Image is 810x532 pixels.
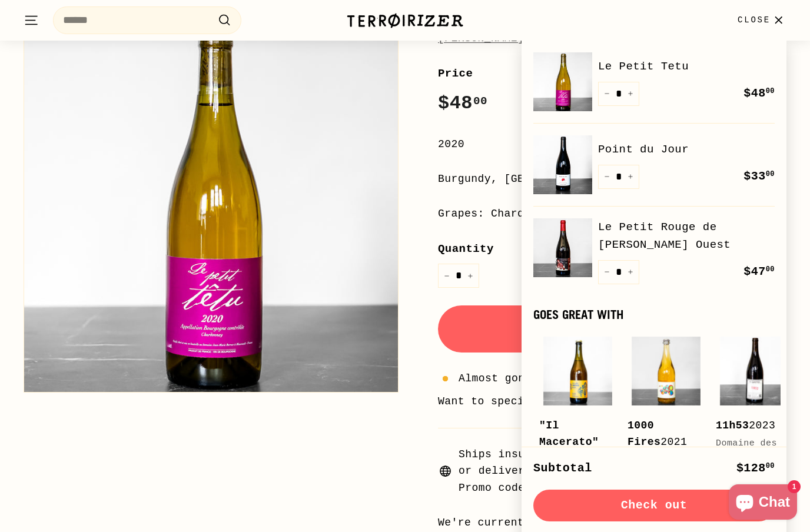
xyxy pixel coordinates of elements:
[438,264,479,288] input: quantity
[628,332,704,501] a: 1000 Fires2021Jauma
[459,446,786,497] span: Ships insured via UPS, available for local pickup or delivery. Get $30 off shipping on 12-packs -...
[598,82,616,106] button: Reduce item quantity by one
[598,218,775,254] a: Le Petit Rouge de [PERSON_NAME] Ouest
[438,92,487,114] span: $48
[533,459,592,478] div: Subtotal
[598,260,616,284] button: Reduce item quantity by one
[766,87,775,95] sup: 00
[598,58,775,75] a: Le Petit Tetu
[738,14,771,26] span: Close
[539,417,604,502] div: 2022
[438,264,456,288] button: Reduce item quantity by one
[743,169,775,183] span: $33
[598,141,775,158] a: Point du Jour
[716,420,749,431] b: 11h53
[533,52,592,111] img: Le Petit Tetu
[736,459,775,478] div: $128
[743,87,775,100] span: $48
[716,332,792,498] a: 11h532023Domaine des Grottes
[628,420,660,448] b: 1000 Fires
[459,370,618,387] span: Almost gone, only 2 left
[533,308,775,321] div: Goes great with
[725,484,801,523] inbox-online-store-chat: Shopify online store chat
[438,393,786,410] li: Want to special order this item?
[533,218,592,277] img: Le Petit Rouge de la Cote Ouest
[766,170,775,178] sup: 00
[628,417,692,451] div: 2021
[438,305,786,353] button: Add to cart
[731,3,794,38] button: Close
[438,240,786,258] label: Quantity
[766,265,775,274] sup: 00
[622,260,639,284] button: Increase item quantity by one
[473,95,487,108] sup: 00
[438,136,786,153] div: 2020
[598,165,616,189] button: Reduce item quantity by one
[539,420,599,499] b: "Il Macerato" Orange Ancestrale
[462,264,479,288] button: Increase item quantity by one
[743,265,775,278] span: $47
[438,65,786,82] label: Price
[716,437,781,465] div: Domaine des Grottes
[533,135,592,194] img: Point du Jour
[622,82,639,106] button: Increase item quantity by one
[438,171,786,188] div: Burgundy, [GEOGRAPHIC_DATA]
[716,417,781,434] div: 2023
[766,462,775,470] sup: 00
[622,165,639,189] button: Increase item quantity by one
[533,490,775,521] button: Check out
[438,205,786,222] div: Grapes: Chardonnay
